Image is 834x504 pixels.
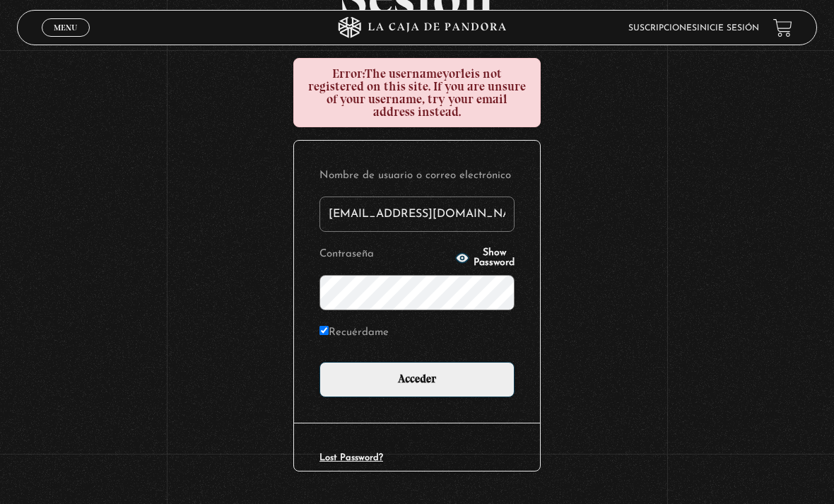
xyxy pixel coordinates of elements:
[319,245,451,264] label: Contraseña
[697,24,759,33] a: Inicie sesión
[54,23,77,32] span: Menu
[773,18,792,37] a: View your shopping cart
[319,166,515,185] label: Nombre de usuario o correo electrónico
[442,66,471,81] strong: yorle
[319,326,329,335] input: Recuérdame
[49,35,83,45] span: Cerrar
[319,362,515,397] input: Acceder
[319,453,383,462] a: Lost Password?
[628,24,697,33] a: Suscripciones
[293,58,541,127] div: The username is not registered on this site. If you are unsure of your username, try your email a...
[332,66,365,81] strong: Error:
[319,323,389,342] label: Recuérdame
[474,248,515,268] span: Show Password
[455,248,515,268] button: Show Password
